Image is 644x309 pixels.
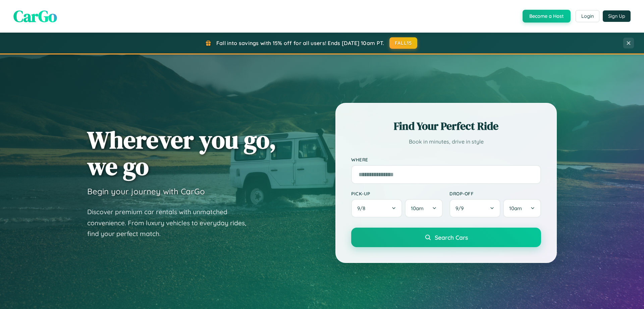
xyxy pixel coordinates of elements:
[87,206,255,239] p: Discover premium car rentals with unmatched convenience. From luxury vehicles to everyday rides, ...
[455,205,467,211] span: 9 / 9
[449,199,500,218] button: 9/9
[351,228,541,247] button: Search Cars
[509,205,522,211] span: 10am
[351,137,541,147] p: Book in minutes, drive in style
[351,191,443,196] label: Pick-up
[435,234,468,241] span: Search Cars
[389,37,418,49] button: FALL15
[603,10,631,22] button: Sign Up
[13,5,57,27] span: CarGo
[351,157,541,162] label: Where
[357,205,369,211] span: 9 / 8
[216,40,384,46] span: Fall into savings with 15% off for all users! Ends [DATE] 10am PT.
[449,191,541,196] label: Drop-off
[576,10,599,22] button: Login
[351,199,402,218] button: 9/8
[87,186,205,196] h3: Begin your journey with CarGo
[523,10,571,23] button: Become a Host
[411,205,424,211] span: 10am
[503,199,541,218] button: 10am
[351,119,541,133] h2: Find Your Perfect Ride
[405,199,443,218] button: 10am
[87,126,276,180] h1: Wherever you go, we go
